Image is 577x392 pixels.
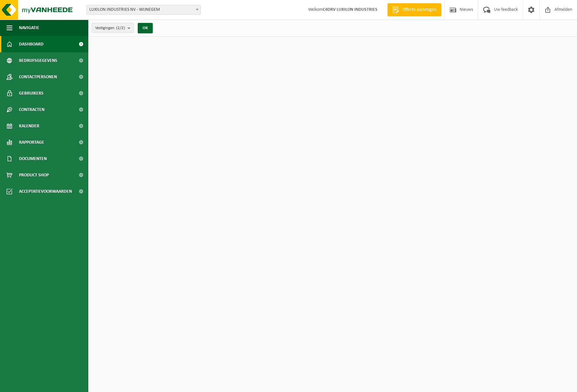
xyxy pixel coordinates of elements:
[19,20,39,36] span: Navigatie
[401,7,438,13] span: Offerte aanvragen
[116,26,125,30] count: (2/2)
[138,23,153,33] button: OK
[19,52,57,69] span: Bedrijfsgegevens
[95,23,125,33] span: Vestigingen
[19,151,47,167] span: Documenten
[19,167,49,183] span: Product Shop
[92,23,134,33] button: Vestigingen(2/2)
[19,118,39,134] span: Kalender
[86,5,201,15] span: LUXILON INDUSTRIES NV - WIJNEGEM
[19,134,44,151] span: Rapportage
[19,36,44,52] span: Dashboard
[387,3,441,16] a: Offerte aanvragen
[323,7,377,12] strong: C4DRV LUXILON INDUSTRIES
[19,69,57,85] span: Contactpersonen
[19,183,72,200] span: Acceptatievoorwaarden
[19,85,44,101] span: Gebruikers
[87,5,201,14] span: LUXILON INDUSTRIES NV - WIJNEGEM
[19,101,44,118] span: Contracten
